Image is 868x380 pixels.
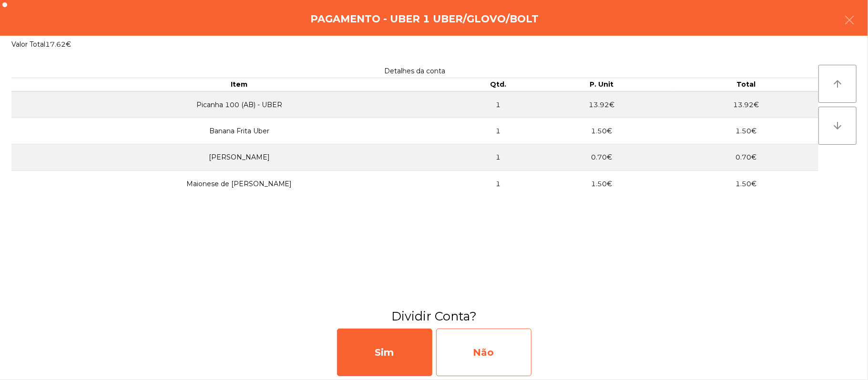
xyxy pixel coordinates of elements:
button: arrow_upward [818,65,857,103]
td: 1.50€ [530,118,674,144]
span: 17.62€ [45,40,71,49]
td: 1 [467,91,530,118]
th: Item [11,78,467,91]
div: Não [436,329,531,376]
div: Sim [337,329,432,376]
td: 1 [467,144,530,170]
i: arrow_downward [832,120,843,131]
td: 0.70€ [530,144,674,170]
h4: Pagamento - UBER 1 UBER/GLOVO/BOLT [310,12,539,26]
th: Total [674,78,818,91]
td: Picanha 100 (AB) - UBER [11,91,467,118]
td: 1.50€ [674,118,818,144]
td: 13.92€ [674,91,818,118]
h3: Dividir Conta? [7,308,861,325]
td: 1.50€ [530,170,674,197]
td: 13.92€ [530,91,674,118]
td: 1 [467,170,530,197]
td: [PERSON_NAME] [11,144,467,170]
span: Valor Total [11,40,45,49]
th: P. Unit [530,78,674,91]
td: Banana Frita Uber [11,118,467,144]
td: 0.70€ [674,144,818,170]
span: Detalhes da conta [385,67,446,75]
td: 1.50€ [674,170,818,197]
td: 1 [467,118,530,144]
i: arrow_upward [832,78,843,90]
button: arrow_downward [818,107,857,145]
td: Maionese de [PERSON_NAME] [11,170,467,197]
th: Qtd. [467,78,530,91]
